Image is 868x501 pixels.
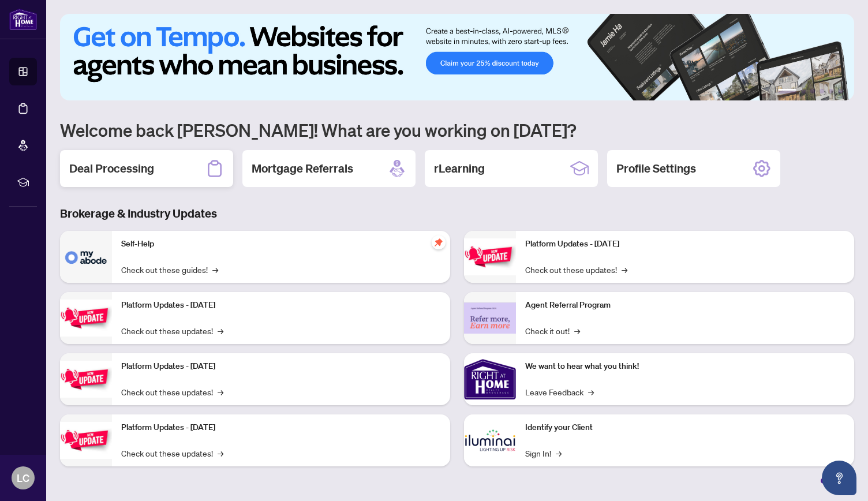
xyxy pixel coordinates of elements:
button: 2 [801,89,806,94]
img: Self-Help [60,231,112,283]
span: LC [17,470,29,486]
a: Check out these updates!→ [121,447,223,459]
span: → [212,263,218,276]
button: 4 [820,89,824,94]
span: → [622,263,627,276]
img: Slide 0 [60,14,854,100]
button: 5 [829,89,833,94]
a: Check out these updates!→ [121,386,223,398]
img: We want to hear what you think! [464,353,516,405]
p: Platform Updates - [DATE] [525,238,845,250]
h2: Profile Settings [616,160,696,177]
span: → [218,447,223,459]
button: 1 [778,89,796,94]
a: Check out these updates!→ [525,263,627,276]
img: Identify your Client [464,414,516,466]
span: → [574,324,580,337]
button: 6 [838,89,843,94]
a: Check out these guides!→ [121,263,218,276]
span: → [588,386,594,398]
p: Platform Updates - [DATE] [121,299,441,312]
button: Open asap [822,461,856,495]
span: → [218,324,223,337]
p: Platform Updates - [DATE] [121,421,441,434]
p: Agent Referral Program [525,299,845,312]
p: Platform Updates - [DATE] [121,360,441,373]
img: Platform Updates - June 23, 2025 [464,238,516,275]
h2: rLearning [434,160,485,177]
a: Sign In!→ [525,447,562,459]
p: Identify your Client [525,421,845,434]
img: Platform Updates - September 16, 2025 [60,300,112,336]
a: Leave Feedback→ [525,386,594,398]
img: logo [9,9,37,30]
span: → [556,447,562,459]
h1: Welcome back [PERSON_NAME]! What are you working on [DATE]? [60,119,854,141]
img: Agent Referral Program [464,302,516,334]
h2: Deal Processing [69,160,154,177]
h3: Brokerage & Industry Updates [60,205,854,222]
p: We want to hear what you think! [525,360,845,373]
img: Platform Updates - July 8, 2025 [60,422,112,458]
button: 3 [810,89,815,94]
h2: Mortgage Referrals [252,160,353,177]
span: → [218,386,223,398]
span: pushpin [432,235,446,249]
img: Platform Updates - July 21, 2025 [60,361,112,397]
p: Self-Help [121,238,441,250]
a: Check it out!→ [525,324,580,337]
a: Check out these updates!→ [121,324,223,337]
